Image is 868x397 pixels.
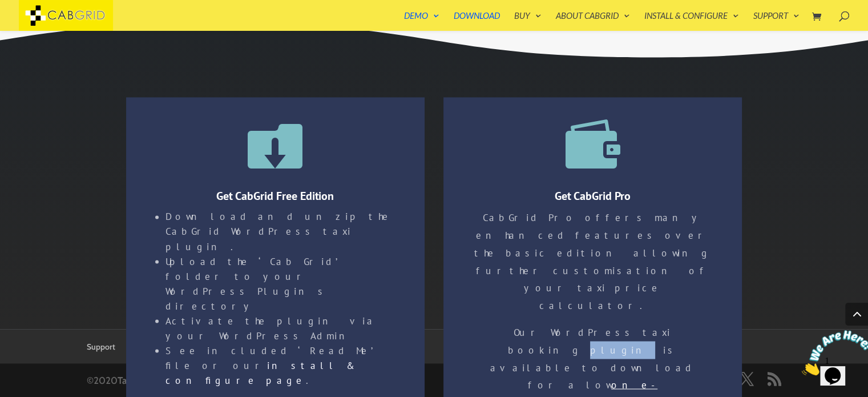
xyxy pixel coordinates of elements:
[644,11,739,31] a: Install & Configure
[514,11,542,31] a: Buy
[753,11,800,31] a: Support
[19,8,113,20] a: CabGrid Taxi Plugin
[5,5,9,14] span: 1
[165,343,395,387] li: See included ‘Read Me’ file or our .
[555,189,631,203] a: Get CabGrid Pro
[216,189,334,203] span: Get CabGrid Free Edition
[165,313,395,343] li: Activate the plugin via your WordPress Admin
[87,341,115,351] a: Support
[118,374,152,386] a: TaxiMap
[556,11,630,31] a: About CabGrid
[454,11,500,31] a: Download
[473,209,712,324] p: CabGrid Pro offers many enhanced features over the basic edition allowing further customisation o...
[797,326,868,380] iframe: chat widget
[165,209,395,254] li: Download and unzip the CabGrid WordPress taxi plugin.
[566,117,620,172] a: 
[87,372,354,394] p: ©2020 | |
[165,254,395,313] li: Upload the ‘Cab Grid’ folder to your WordPress Plugins directory
[5,5,75,50] img: Chat attention grabber
[248,117,302,172] span: 
[404,11,439,31] a: Demo
[165,359,352,386] a: install & configure page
